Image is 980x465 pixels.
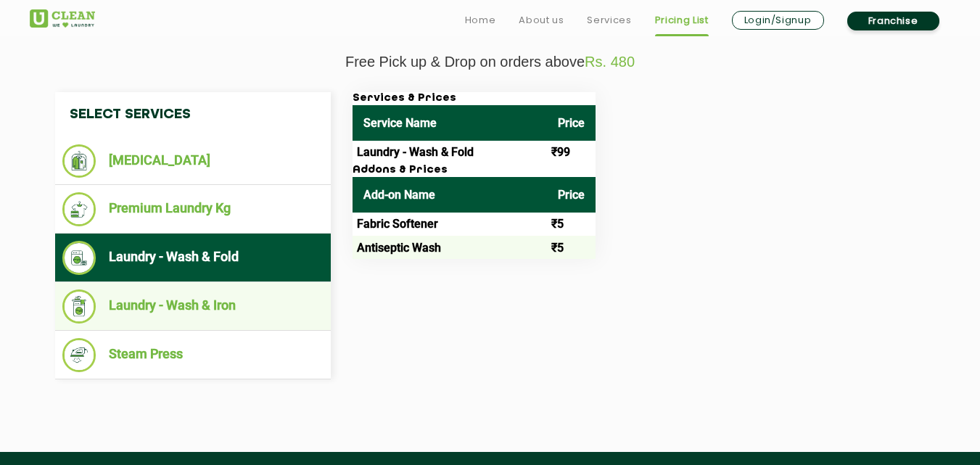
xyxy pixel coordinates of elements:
[62,241,96,275] img: Laundry - Wash & Fold
[55,92,331,137] h4: Select Services
[62,338,96,372] img: Steam Press
[732,11,824,30] a: Login/Signup
[547,105,596,141] th: Price
[62,241,324,275] li: Laundry - Wash & Fold
[62,338,324,372] li: Steam Press
[519,12,564,29] a: About us
[353,213,547,236] td: Fabric Softener
[847,12,939,30] a: Franchise
[353,92,596,105] h3: Services & Prices
[353,164,596,177] h3: Addons & Prices
[62,192,324,226] li: Premium Laundry Kg
[30,54,951,70] p: Free Pick up & Drop on orders above
[62,289,324,324] li: Laundry - Wash & Iron
[62,192,96,226] img: Premium Laundry Kg
[547,141,596,164] td: ₹99
[62,144,324,178] li: [MEDICAL_DATA]
[353,141,547,164] td: Laundry - Wash & Fold
[655,12,709,29] a: Pricing List
[585,54,635,70] span: Rs. 480
[62,289,96,324] img: Laundry - Wash & Iron
[587,12,631,29] a: Services
[353,177,547,213] th: Add-on Name
[353,105,547,141] th: Service Name
[547,236,596,259] td: ₹5
[547,213,596,236] td: ₹5
[30,9,95,28] img: UClean Laundry and Dry Cleaning
[62,144,96,178] img: Dry Cleaning
[547,177,596,213] th: Price
[353,236,547,259] td: Antiseptic Wash
[465,12,496,29] a: Home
